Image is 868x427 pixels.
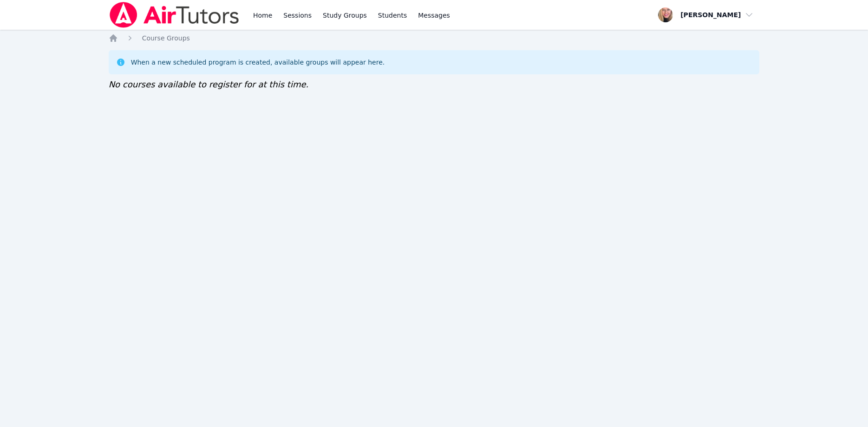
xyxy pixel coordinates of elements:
span: No courses available to register for at this time. [109,79,309,89]
nav: Breadcrumb [109,33,760,43]
div: When a new scheduled program is created, available groups will appear here. [131,58,385,67]
img: Air Tutors [109,2,240,28]
span: Course Groups [142,34,190,42]
span: Messages [418,11,450,20]
a: Course Groups [142,33,190,43]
